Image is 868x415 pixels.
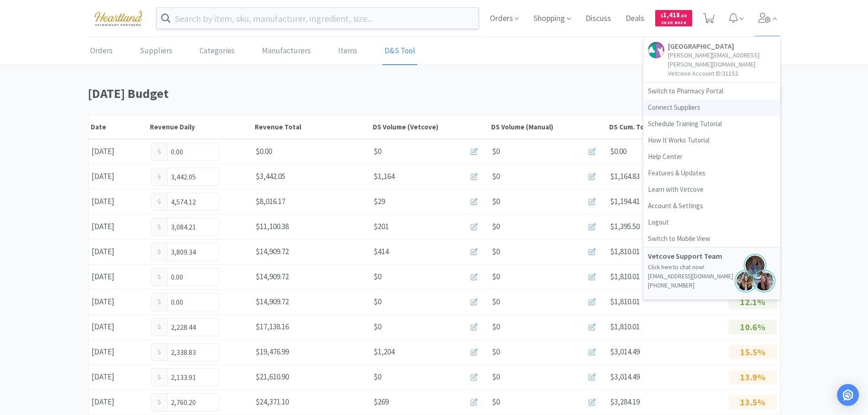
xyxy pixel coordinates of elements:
[668,69,776,78] p: Vetcove Account ID: 31152
[492,220,500,233] span: $0
[492,170,500,183] span: $0
[729,370,777,384] p: 13.9%
[643,181,780,198] a: Learn with Vetcove
[256,146,272,156] span: $0.00
[157,8,479,29] input: Search by item, sku, manufacturer, ingredient, size...
[88,192,148,211] div: [DATE]
[729,395,777,410] p: 13.5%
[88,292,148,311] div: [DATE]
[197,37,237,65] a: Categories
[256,347,289,357] span: $19,476.99
[88,242,148,261] div: [DATE]
[374,145,381,158] span: $0
[648,263,704,271] a: Click here to chat now!
[255,123,369,131] div: Revenue Total
[88,83,709,104] h1: [DATE] Budget
[648,272,776,281] p: [EMAIL_ADDRESS][DOMAIN_NAME]
[610,297,640,307] span: $1,810.01
[610,196,640,206] span: $1,194.41
[88,318,148,336] div: [DATE]
[491,123,605,131] div: DS Volume (Manual)
[610,397,640,407] span: $3,284.19
[744,254,766,277] img: ksen.png
[643,99,780,116] a: Connect Suppliers
[729,345,777,359] p: 15.5%
[753,270,776,292] img: jenna.png
[643,214,780,231] a: Logout
[610,221,640,231] span: $1,395.50
[622,15,648,23] a: Deals
[374,195,385,208] span: $29
[256,246,289,256] span: $14,909.72
[492,145,500,158] span: $0
[492,371,500,383] span: $0
[88,368,148,386] div: [DATE]
[256,297,289,307] span: $14,909.72
[336,37,360,65] a: Items
[88,267,148,286] div: [DATE]
[643,165,780,181] a: Features & Updates
[643,37,780,83] a: [GEOGRAPHIC_DATA][PERSON_NAME][EMAIL_ADDRESS][PERSON_NAME][DOMAIN_NAME]Vetcove Account ID:31152
[374,346,395,358] span: $1,204
[734,270,757,292] img: hannah.png
[492,246,500,258] span: $0
[88,393,148,411] div: [DATE]
[88,217,148,236] div: [DATE]
[610,246,640,256] span: $1,810.01
[260,37,313,65] a: Manufacturers
[610,322,640,332] span: $1,810.01
[680,13,687,19] span: . 50
[88,37,115,65] a: Orders
[374,371,381,383] span: $0
[492,321,500,333] span: $0
[88,5,149,31] img: cad7bdf275c640399d9c6e0c56f98fd2_10.png
[729,295,777,309] p: 12.1%
[382,37,417,65] a: D&S Tool
[492,195,500,208] span: $0
[661,10,687,19] span: 1,418
[150,123,250,131] div: Revenue Daily
[610,372,640,382] span: $3,014.49
[610,272,640,282] span: $1,810.01
[492,346,500,358] span: $0
[492,396,500,408] span: $0
[374,246,389,258] span: $414
[88,142,148,161] div: [DATE]
[643,116,780,132] a: Schedule Training Tutorial
[374,296,381,308] span: $0
[643,132,780,149] a: How It Works Tutorial
[373,123,487,131] div: DS Volume (Vetcove)
[492,296,500,308] span: $0
[374,321,381,333] span: $0
[138,37,175,65] a: Suppliers
[582,15,615,23] a: Discuss
[655,6,692,31] a: $1,418.50Cash Back
[492,271,500,283] span: $0
[374,271,381,283] span: $0
[643,198,780,214] a: Account & Settings
[643,83,780,99] a: Switch to Pharmacy Portal
[643,231,780,247] a: Switch to Mobile View
[374,170,395,183] span: $1,164
[610,146,627,156] span: $0.00
[88,343,148,361] div: [DATE]
[256,322,289,332] span: $17,138.16
[256,272,289,282] span: $14,909.72
[729,320,777,334] p: 10.6%
[256,397,289,407] span: $24,371.10
[256,221,289,231] span: $11,100.38
[661,20,687,26] span: Cash Back
[88,167,148,186] div: [DATE]
[648,281,776,290] p: [PHONE_NUMBER]
[610,347,640,357] span: $3,014.49
[648,252,739,261] h5: Vetcove Support Team
[661,13,663,19] span: $
[91,123,145,131] div: Date
[374,220,389,233] span: $201
[256,171,285,181] span: $3,442.05
[610,171,640,181] span: $1,164.83
[668,42,776,51] h5: [GEOGRAPHIC_DATA]
[668,51,776,69] p: [PERSON_NAME][EMAIL_ADDRESS][PERSON_NAME][DOMAIN_NAME]
[256,372,289,382] span: $21,610.90
[374,396,389,408] span: $269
